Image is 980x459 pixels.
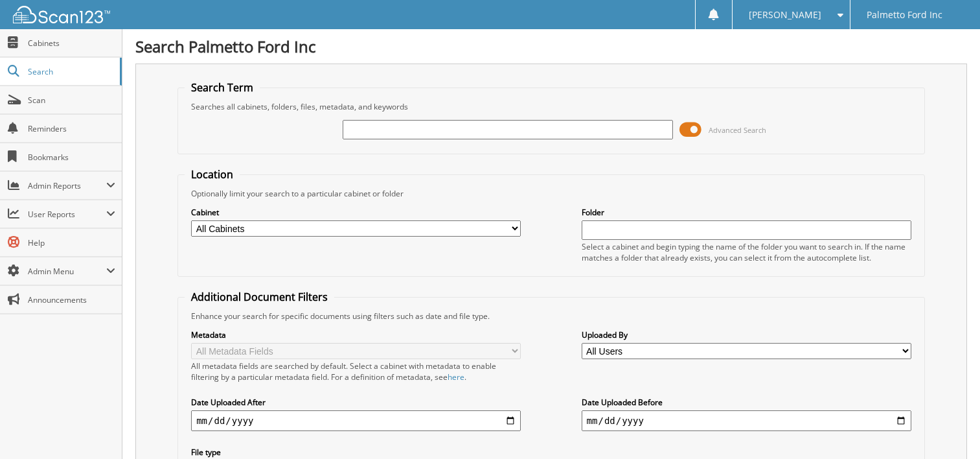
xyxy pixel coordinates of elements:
div: Optionally limit your search to a particular cabinet or folder [185,188,918,199]
div: Enhance your search for specific documents using filters such as date and file type. [185,311,918,322]
legend: Search Term [185,80,260,95]
span: Announcements [28,294,115,305]
input: start [191,410,521,431]
label: File type [191,447,521,458]
legend: Location [185,167,240,182]
div: Searches all cabinets, folders, files, metadata, and keywords [185,101,918,112]
span: Admin Menu [28,266,106,277]
span: Advanced Search [709,125,766,135]
a: here [448,371,464,383]
label: Date Uploaded Before [582,397,911,408]
div: Select a cabinet and begin typing the name of the folder you want to search in. If the name match... [582,241,911,263]
label: Folder [582,207,911,218]
label: Cabinet [191,207,521,218]
span: Reminders [28,123,115,134]
legend: Additional Document Filters [185,290,334,304]
label: Date Uploaded After [191,397,521,408]
label: Uploaded By [582,329,911,340]
div: All metadata fields are searched by default. Select a cabinet with metadata to enable filtering b... [191,360,521,383]
span: User Reports [28,209,106,220]
input: end [582,410,911,431]
span: Scan [28,95,115,106]
span: [PERSON_NAME] [749,11,821,19]
h1: Search Palmetto Ford Inc [135,36,967,57]
img: scan123-logo-white.svg [13,6,110,23]
span: Cabinets [28,38,115,49]
span: Search [28,66,113,77]
span: Admin Reports [28,180,106,191]
span: Bookmarks [28,152,115,163]
span: Help [28,237,115,248]
span: Palmetto Ford Inc [867,11,942,19]
label: Metadata [191,329,521,340]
